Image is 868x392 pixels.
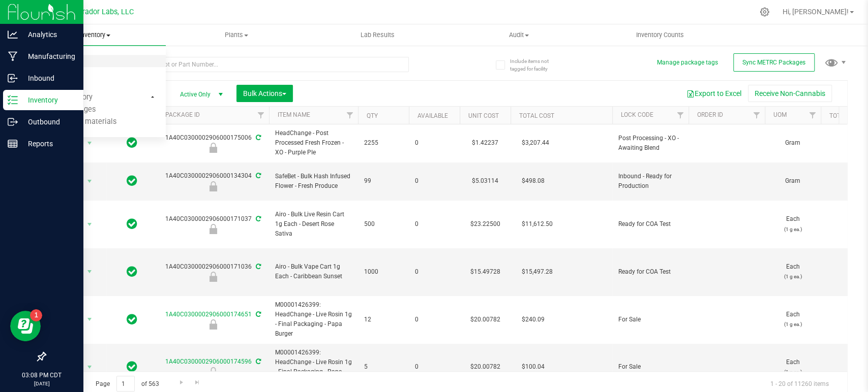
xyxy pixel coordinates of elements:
[254,263,261,270] span: Sync from Compliance System
[156,224,271,234] div: Ready for COA Test
[275,172,352,191] span: SafeBet - Bulk Hash Infused Flower - Fresh Produce
[364,176,403,186] span: 99
[174,376,189,389] a: Go to the next page
[415,362,454,372] span: 0
[236,85,293,102] button: Bulk Actions
[618,219,682,229] span: Ready for COA Test
[364,315,403,324] span: 12
[517,174,550,188] span: $498.08
[771,310,815,329] span: Each
[762,376,837,391] span: 1 - 20 of 11260 items
[618,315,682,324] span: For Sale
[45,57,409,72] input: Search Package ID, Item Name, SKU, Lot or Part Number...
[460,296,511,344] td: $20.00782
[771,357,815,377] span: Each
[417,112,447,119] a: Available
[18,138,79,150] p: Reports
[519,112,554,119] a: Total Cost
[5,380,79,387] p: [DATE]
[364,219,403,229] span: 500
[190,376,205,389] a: Go to the last page
[254,134,261,141] span: Sync from Compliance System
[8,139,18,149] inline-svg: Reports
[18,116,79,128] p: Outbound
[829,112,865,119] a: Total THC%
[156,214,271,234] div: 1A40C0300002906000171037
[24,24,166,46] a: Inventory All packages All inventory Waste log Create inventory From packages From bill of materials
[748,107,765,124] a: Filter
[275,128,352,158] span: HeadChange - Post Processed Fresh Frozen - XO - Purple PIe
[517,360,550,374] span: $100.04
[448,24,589,46] a: Audit
[165,111,200,118] a: Package ID
[5,371,79,380] p: 03:08 PM CDT
[275,262,352,281] span: Airo - Bulk Vape Cart 1g Each - Caribbean Sunset
[8,73,18,83] inline-svg: Inbound
[8,117,18,127] inline-svg: Outbound
[116,376,135,391] input: 1
[742,59,805,66] span: Sync METRC Packages
[341,107,358,124] a: Filter
[510,57,560,73] span: Include items not tagged for facility
[517,217,558,232] span: $11,612.50
[156,143,271,153] div: Post Processing - XO - Awaiting Blend
[517,265,558,279] span: $15,497.28
[748,85,832,102] button: Receive Non-Cannabis
[83,360,96,374] span: select
[83,265,96,279] span: select
[156,262,271,282] div: 1A40C0300002906000171036
[166,24,307,46] a: Plants
[771,138,815,148] span: Gram
[460,124,511,162] td: $1.42237
[254,172,261,179] span: Sync from Compliance System
[275,300,352,339] span: M00001426399: HeadChange - Live Rosin 1g - Final Packaging - Papa Burger
[275,210,352,239] span: Airo - Bulk Live Resin Cart 1g Each - Desert Rose Sativa
[697,111,723,118] a: Order Id
[415,267,454,277] span: 0
[517,136,554,150] span: $3,207.44
[618,362,682,372] span: For Sale
[277,111,310,118] a: Item Name
[18,28,79,41] p: Analytics
[733,53,815,72] button: Sync METRC Packages
[156,272,271,282] div: Ready for COA Test
[165,311,252,318] a: 1A40C0300002906000174651
[773,111,786,118] a: UOM
[771,224,815,234] p: (1 g ea.)
[415,138,454,148] span: 0
[460,248,511,296] td: $15.49728
[83,174,96,188] span: select
[804,107,821,124] a: Filter
[758,7,771,17] div: Manage settings
[254,215,261,222] span: Sync from Compliance System
[364,267,403,277] span: 1000
[618,134,682,153] span: Post Processing - XO - Awaiting Blend
[127,217,137,231] span: In Sync
[24,30,166,40] span: Inventory
[166,30,307,40] span: Plants
[448,30,589,40] span: Audit
[364,138,403,148] span: 2255
[468,112,498,119] a: Unit Cost
[165,358,252,365] a: 1A40C0300002906000174596
[156,367,271,377] div: For Sale
[127,312,137,326] span: In Sync
[460,201,511,248] td: $23.22500
[589,24,731,46] a: Inventory Counts
[87,376,167,391] span: Page of 563
[366,112,377,119] a: Qty
[783,8,849,16] span: Hi, [PERSON_NAME]!
[307,24,448,46] a: Lab Results
[30,309,42,321] iframe: Resource center unread badge
[622,30,698,40] span: Inventory Counts
[618,172,682,191] span: Inbound - Ready for Production
[347,30,408,40] span: Lab Results
[10,311,41,341] iframe: Resource center
[275,348,352,387] span: M00001426399: HeadChange - Live Rosin 1g - Final Packaging - Papa Burger
[415,219,454,229] span: 0
[771,319,815,329] p: (1 g ea.)
[771,367,815,377] p: (1 g ea.)
[254,358,261,365] span: Sync from Compliance System
[83,312,96,326] span: select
